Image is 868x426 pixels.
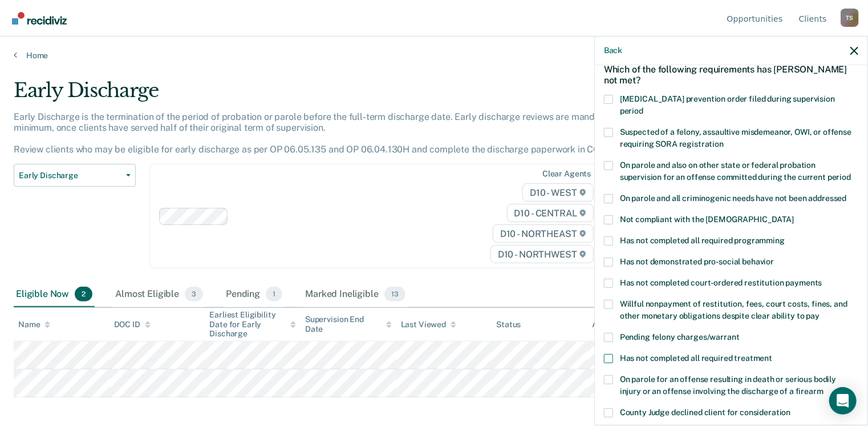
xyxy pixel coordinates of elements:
[305,315,392,334] div: Supervision End Date
[18,320,50,329] div: Name
[114,320,151,329] div: DOC ID
[620,299,847,320] span: Willful nonpayment of restitution, fees, court costs, fines, and other monetary obligations despi...
[841,9,859,27] button: Profile dropdown button
[12,12,67,25] img: Recidiviz
[620,160,851,182] span: On parole and also on other state or federal probation supervision for an offense committed durin...
[384,287,405,302] span: 13
[620,332,740,341] span: Pending felony charges/warrant
[303,282,407,307] div: Marked Ineligible
[592,320,646,329] div: Assigned to
[209,310,296,339] div: Earliest Eligibility Date for Early Discharge
[14,282,95,307] div: Eligible Now
[604,46,622,55] button: Back
[507,204,594,222] span: D10 - CENTRAL
[522,183,593,202] span: D10 - WEST
[841,9,859,27] div: T S
[185,287,203,302] span: 3
[620,236,785,245] span: Has not completed all required programming
[604,55,858,95] div: Which of the following requirements has [PERSON_NAME] not met?
[14,79,665,111] div: Early Discharge
[620,353,772,363] span: Has not completed all required treatment
[14,50,854,61] a: Home
[542,169,591,179] div: Clear agents
[829,387,857,415] div: Open Intercom Messenger
[620,408,791,417] span: County Judge declined client for consideration
[493,224,593,243] span: D10 - NORTHEAST
[496,320,521,329] div: Status
[266,287,282,302] span: 1
[620,257,774,266] span: Has not demonstrated pro-social behavior
[19,171,121,180] span: Early Discharge
[620,194,847,203] span: On parole and all criminogenic needs have not been addressed
[490,245,593,263] span: D10 - NORTHWEST
[620,278,822,287] span: Has not completed court-ordered restitution payments
[224,282,285,307] div: Pending
[401,320,456,329] div: Last Viewed
[14,111,627,155] p: Early Discharge is the termination of the period of probation or parole before the full-term disc...
[620,215,794,224] span: Not compliant with the [DEMOGRAPHIC_DATA]
[113,282,205,307] div: Almost Eligible
[75,287,92,302] span: 2
[620,127,851,148] span: Suspected of a felony, assaultive misdemeanor, OWI, or offense requiring SORA registration
[620,94,835,115] span: [MEDICAL_DATA] prevention order filed during supervision period
[620,375,836,396] span: On parole for an offense resulting in death or serious bodily injury or an offense involving the ...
